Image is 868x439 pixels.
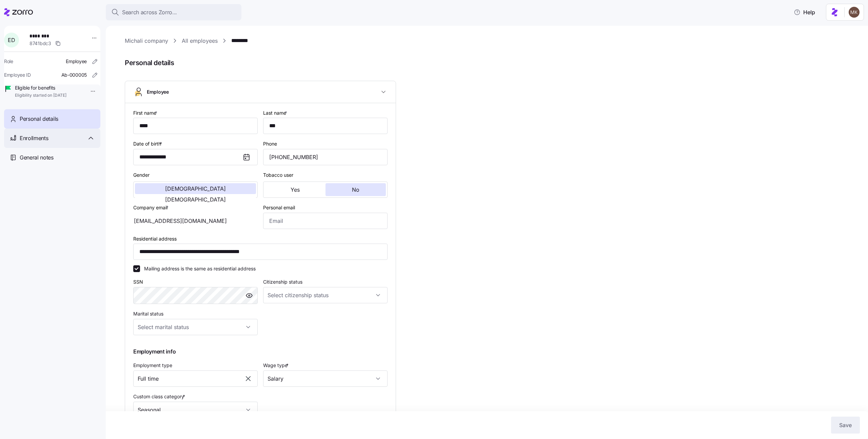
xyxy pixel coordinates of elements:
div: Employee [125,103,396,423]
span: Enrollments [20,134,48,142]
span: Personal details [20,115,58,123]
label: Residential address [133,235,177,243]
label: Gender [133,171,150,179]
input: Select employment type [133,370,258,387]
span: Yes [291,187,300,192]
label: Last name [263,109,289,117]
input: Select citizenship status [263,287,388,303]
span: Save [839,421,852,429]
a: All employees [182,37,218,45]
label: Tobacco user [263,171,293,179]
span: Help [794,8,815,16]
span: Personal details [125,57,859,69]
input: Select a custom class category [133,402,258,418]
span: Employment info [133,347,176,356]
label: Company email [133,204,170,211]
button: Help [788,5,821,19]
label: Custom class category [133,393,186,400]
span: Employee [147,89,169,95]
button: Save [831,417,860,434]
input: Select wage type [263,370,388,387]
label: Employment type [133,362,172,369]
span: No [352,187,359,192]
a: Michali company [125,37,168,45]
span: Eligibility started on [DATE] [15,93,66,98]
label: Marital status [133,310,163,318]
button: Search across Zorro... [106,4,241,20]
span: E D [8,37,15,43]
label: Wage type [263,362,290,369]
span: Search across Zorro... [122,8,177,17]
span: Employee [66,58,87,65]
input: Select marital status [133,319,258,335]
label: Phone [263,140,277,148]
span: Role [4,58,13,65]
input: Email [263,213,388,229]
span: Employee ID [4,72,31,78]
span: Ab-000005 [61,72,87,78]
label: Personal email [263,204,295,211]
button: Employee [125,81,396,103]
label: Mailing address is the same as residential address [140,265,256,272]
label: Date of birth [133,140,163,148]
input: Phone [263,149,388,165]
span: [DEMOGRAPHIC_DATA] [165,186,226,191]
span: 8741bdc3 [29,40,51,47]
span: Eligible for benefits [15,84,66,91]
label: Citizenship status [263,278,302,286]
span: General notes [20,153,54,162]
label: SSN [133,278,143,286]
label: First name [133,109,159,117]
img: 5ab780eebedb11a070f00e4a129a1a32 [849,7,860,18]
span: [DEMOGRAPHIC_DATA] [165,197,226,202]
